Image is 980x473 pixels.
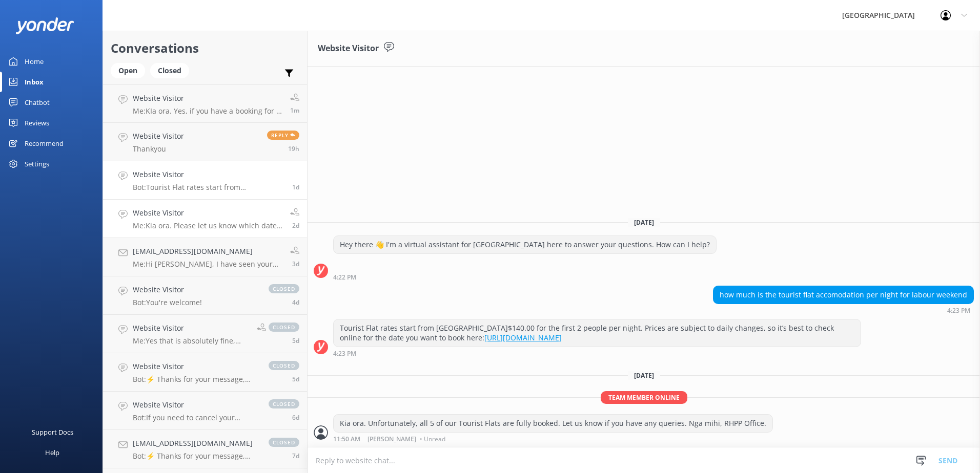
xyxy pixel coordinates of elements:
[15,17,74,34] img: yonder-white-logo.png
[25,92,50,113] div: Chatbot
[133,375,258,384] p: Bot: ⚡ Thanks for your message, we'll get back to you as soon as we can. You're also welcome to k...
[133,183,284,192] p: Bot: Tourist Flat rates start from [GEOGRAPHIC_DATA]$140.00 for the first 2 people per night. Pri...
[133,413,258,422] p: Bot: If you need to cancel your booking, please contact our friendly reception team by email at [...
[713,286,973,304] div: how much is the tourist flat accomodation per night for labour weekend
[292,260,299,268] span: Sep 06 2025 10:04am (UTC +12:00) Pacific/Auckland
[150,64,194,76] a: Closed
[333,436,360,442] strong: 11:50 AM
[25,72,44,92] div: Inbox
[133,298,202,307] p: Bot: You're welcome!
[103,123,307,161] a: Website VisitorThankyouReply19h
[333,273,717,281] div: Sep 07 2025 04:22pm (UTC +12:00) Pacific/Auckland
[269,322,299,332] span: closed
[133,438,258,449] h4: [EMAIL_ADDRESS][DOMAIN_NAME]
[25,154,49,174] div: Settings
[103,161,307,200] a: Website VisitorBot:Tourist Flat rates start from [GEOGRAPHIC_DATA]$140.00 for the first 2 people ...
[269,284,299,293] span: closed
[111,63,145,78] div: Open
[713,307,974,314] div: Sep 07 2025 04:23pm (UTC +12:00) Pacific/Auckland
[947,308,970,314] strong: 4:23 PM
[269,361,299,370] span: closed
[32,422,73,442] div: Support Docs
[333,350,861,357] div: Sep 07 2025 04:23pm (UTC +12:00) Pacific/Auckland
[133,221,282,230] p: Me: Kia ora. Please let us know which dates you are wanting the Tourist Flat. Nga mihi, RHPP Office.
[367,436,416,442] span: [PERSON_NAME]
[628,218,660,227] span: [DATE]
[103,315,307,353] a: Website VisitorMe:Yes that is absolutely fine, depending on availability. Just give us a call or ...
[103,353,307,392] a: Website VisitorBot:⚡ Thanks for your message, we'll get back to you as soon as we can. You're als...
[103,276,307,315] a: Website VisitorBot:You're welcome!closed4d
[103,84,307,123] a: Website VisitorMe:KIa ora. Yes, if you have a booking for a Group Lodge (triple or quad) there is...
[334,415,772,432] div: Kia ora. Unfortunately, all 5 of our Tourist Flats are fully booked. Let us know if you have any ...
[111,64,150,76] a: Open
[628,371,660,380] span: [DATE]
[292,298,299,307] span: Sep 04 2025 12:57pm (UTC +12:00) Pacific/Auckland
[333,351,356,357] strong: 4:23 PM
[133,93,282,104] h4: Website Visitor
[103,238,307,276] a: [EMAIL_ADDRESS][DOMAIN_NAME]Me:Hi [PERSON_NAME], I have seen your bookings you are trying to make...
[334,236,716,253] div: Hey there 👋 I'm a virtual assistant for [GEOGRAPHIC_DATA] here to answer your questions. How can ...
[290,106,299,115] span: Sep 09 2025 11:48am (UTC +12:00) Pacific/Auckland
[484,333,562,342] a: [URL][DOMAIN_NAME]
[133,451,258,461] p: Bot: ⚡ Thanks for your message, we'll get back to you as soon as we can. You're also welcome to k...
[133,399,258,411] h4: Website Visitor
[333,274,356,281] strong: 4:22 PM
[25,51,44,72] div: Home
[133,106,282,116] p: Me: KIa ora. Yes, if you have a booking for a Group Lodge (triple or quad) there is a parking spa...
[133,322,249,334] h4: Website Visitor
[420,436,445,442] span: • Unread
[133,336,249,346] p: Me: Yes that is absolutely fine, depending on availability. Just give us a call or send us an ema...
[292,221,299,230] span: Sep 06 2025 05:18pm (UTC +12:00) Pacific/Auckland
[292,183,299,191] span: Sep 07 2025 04:23pm (UTC +12:00) Pacific/Auckland
[25,113,49,133] div: Reviews
[45,442,59,463] div: Help
[133,144,184,154] p: Thankyou
[111,38,299,58] h2: Conversations
[601,391,687,404] span: Team member online
[269,399,299,408] span: closed
[334,319,861,347] div: Tourist Flat rates start from [GEOGRAPHIC_DATA]$140.00 for the first 2 people per night. Prices a...
[292,451,299,460] span: Sep 01 2025 09:45pm (UTC +12:00) Pacific/Auckland
[150,63,189,78] div: Closed
[267,131,299,140] span: Reply
[133,131,184,142] h4: Website Visitor
[333,435,773,442] div: Sep 09 2025 11:50am (UTC +12:00) Pacific/Auckland
[292,413,299,422] span: Sep 02 2025 02:00pm (UTC +12:00) Pacific/Auckland
[25,133,64,154] div: Recommend
[318,42,379,55] h3: Website Visitor
[288,144,299,153] span: Sep 08 2025 04:28pm (UTC +12:00) Pacific/Auckland
[103,200,307,238] a: Website VisitorMe:Kia ora. Please let us know which dates you are wanting the Tourist Flat. Nga m...
[103,392,307,430] a: Website VisitorBot:If you need to cancel your booking, please contact our friendly reception team...
[133,260,282,269] p: Me: Hi [PERSON_NAME], I have seen your bookings you are trying to make for next weekend. If you c...
[133,284,202,295] h4: Website Visitor
[133,169,284,180] h4: Website Visitor
[292,375,299,383] span: Sep 03 2025 06:57pm (UTC +12:00) Pacific/Auckland
[133,246,282,257] h4: [EMAIL_ADDRESS][DOMAIN_NAME]
[292,336,299,345] span: Sep 04 2025 11:35am (UTC +12:00) Pacific/Auckland
[133,361,258,372] h4: Website Visitor
[103,430,307,468] a: [EMAIL_ADDRESS][DOMAIN_NAME]Bot:⚡ Thanks for your message, we'll get back to you as soon as we ca...
[269,438,299,447] span: closed
[133,207,282,219] h4: Website Visitor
